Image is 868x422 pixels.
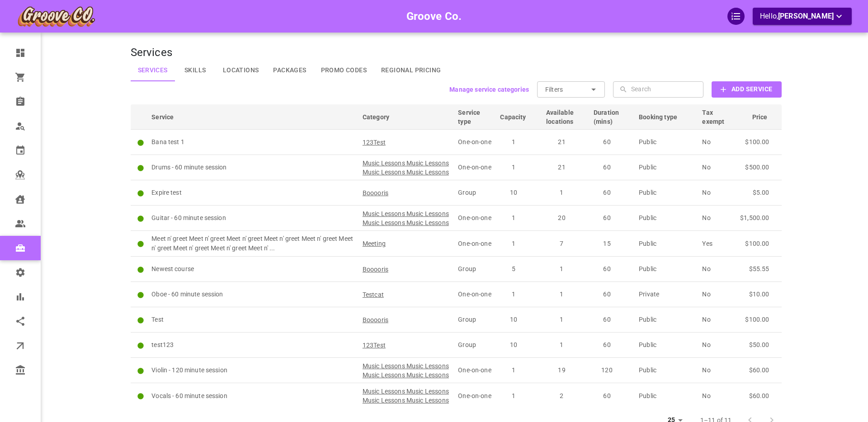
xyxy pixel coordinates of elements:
[151,391,354,401] p: Vocals - 60 minute session
[458,188,492,197] p: Group
[702,391,736,401] p: No
[639,213,694,223] p: Public
[363,209,450,227] span: Music Lessons Music Lessons Music Lessons Music Lessons
[760,11,844,22] p: Hello,
[702,108,736,126] span: Tax exempt
[151,290,354,299] p: Oboe - 60 minute session
[740,214,769,221] span: $1,500.00
[458,108,492,126] span: Service type
[266,60,313,81] a: Packages
[588,213,625,223] p: 60
[363,188,388,197] span: Booooris
[137,393,145,400] svg: Active
[594,108,631,126] span: Duration (mins)
[639,264,694,274] p: Public
[753,189,769,196] span: $5.00
[137,266,145,274] svg: Active
[639,239,694,249] p: Public
[542,188,581,197] p: 1
[458,315,492,324] p: Group
[151,163,354,172] p: Drums - 60 minute session
[151,366,354,375] p: Violin - 120 minute session
[151,340,354,350] p: test123
[363,113,401,122] span: Category
[495,188,533,197] p: 10
[749,291,769,298] span: $10.00
[495,315,533,324] p: 10
[137,342,145,350] svg: Active
[137,291,145,299] svg: Active
[495,163,533,172] p: 1
[216,60,266,81] a: Locations
[639,137,694,147] p: Public
[495,340,533,350] p: 10
[702,213,736,223] p: No
[458,391,492,401] p: One-on-one
[363,159,450,177] span: Music Lessons Music Lessons Music Lessons Music Lessons
[151,264,354,274] p: Newest course
[458,239,492,249] p: One-on-one
[588,239,625,249] p: 15
[495,213,533,223] p: 1
[542,315,581,324] p: 1
[639,113,689,122] span: Booking type
[363,315,388,324] span: Booooris
[542,137,581,147] p: 21
[588,366,625,375] p: 120
[406,8,462,25] h6: Groove Co.
[458,264,492,274] p: Group
[137,317,145,324] svg: Active
[495,366,533,375] p: 1
[588,137,625,147] p: 60
[137,164,145,172] svg: Active
[639,391,694,401] p: Public
[495,239,533,249] p: 1
[588,188,625,197] p: 60
[639,163,694,172] p: Public
[546,108,585,126] span: Available locations
[151,315,354,324] p: Test
[131,46,782,60] h4: Services
[752,113,779,122] span: Price
[639,290,694,299] p: Private
[753,8,852,25] button: Hello,[PERSON_NAME]
[458,366,492,375] p: One-on-one
[727,8,745,25] div: QuickStart Guide
[542,163,581,172] p: 21
[151,234,354,253] p: Meet n' greet Meet n' greet Meet n' greet Meet n' greet Meet n' greet Meet n' greet Meet n' greet...
[702,340,736,350] p: No
[542,290,581,299] p: 1
[175,60,216,81] a: Skills
[588,391,625,401] p: 60
[151,137,354,147] p: Bana test 1
[363,239,386,248] span: Meeting
[749,341,769,348] span: $50.00
[542,213,581,223] p: 20
[500,113,538,122] span: Capacity
[458,137,492,147] p: One-on-one
[495,290,533,299] p: 1
[363,265,388,274] span: Booooris
[745,316,769,323] span: $100.00
[745,138,769,145] span: $100.00
[588,290,625,299] p: 60
[374,60,448,81] a: Regional Pricing
[542,366,581,375] p: 19
[495,391,533,401] p: 1
[363,290,384,299] span: Testcat
[702,290,736,299] p: No
[639,188,694,197] p: Public
[137,215,145,223] svg: Active
[449,86,529,93] b: Manage service categories
[495,137,533,147] p: 1
[749,366,769,374] span: $60.00
[151,188,354,197] p: Expire test
[314,60,374,81] a: Promo Codes
[778,12,834,20] span: [PERSON_NAME]
[542,340,581,350] p: 1
[749,392,769,399] span: $60.00
[137,367,145,375] svg: Active
[702,366,736,375] p: No
[745,240,769,247] span: $100.00
[702,137,736,147] p: No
